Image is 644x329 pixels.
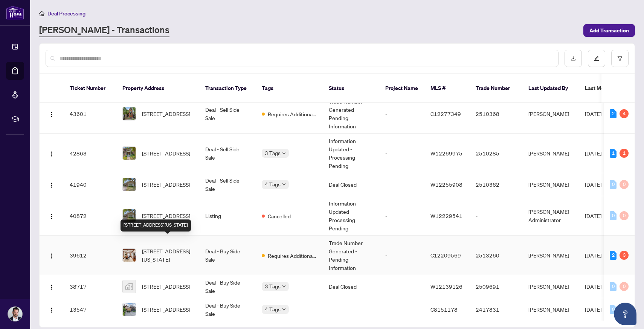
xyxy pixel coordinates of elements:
span: Last Modified Date [585,84,631,92]
span: filter [617,56,623,61]
img: Logo [49,307,55,313]
td: - [379,298,424,321]
span: edit [594,56,599,61]
td: Trade Number Generated - Pending Information [323,94,379,134]
div: 4 [620,109,629,118]
div: 0 [610,211,617,220]
span: [STREET_ADDRESS] [142,149,190,157]
span: [DATE] [585,306,601,313]
button: Add Transaction [583,24,635,37]
span: C12209569 [430,252,461,259]
td: [PERSON_NAME] Administrator [522,196,579,236]
th: Ticket Number [64,74,116,103]
button: Logo [46,178,58,190]
button: Logo [46,147,58,159]
span: Add Transaction [589,24,629,37]
img: Logo [49,111,55,117]
span: down [282,151,286,155]
div: 0 [620,282,629,291]
td: 2513260 [470,236,522,275]
img: thumbnail-img [123,147,136,160]
span: [DATE] [585,212,601,219]
div: 2 [610,251,617,260]
img: Logo [49,151,55,157]
div: 3 [620,251,629,260]
span: 3 Tags [265,149,281,157]
span: W12229541 [430,212,462,219]
span: W12255908 [430,181,462,188]
img: Profile Icon [8,307,22,321]
div: 2 [610,109,617,118]
div: 0 [610,282,617,291]
td: Deal - Buy Side Sale [199,275,256,298]
td: Trade Number Generated - Pending Information [323,236,379,275]
td: - [323,298,379,321]
span: home [39,11,44,16]
td: Information Updated - Processing Pending [323,134,379,173]
td: [PERSON_NAME] [522,173,579,196]
button: Logo [46,280,58,292]
div: 0 [620,180,629,189]
img: Logo [49,182,55,188]
td: [PERSON_NAME] [522,298,579,321]
td: 2509691 [470,275,522,298]
td: 39612 [64,236,116,275]
td: 42863 [64,134,116,173]
th: Tags [256,74,323,103]
td: 38717 [64,275,116,298]
button: Logo [46,303,58,315]
img: thumbnail-img [123,107,136,120]
th: Trade Number [470,74,522,103]
span: download [571,56,576,61]
img: thumbnail-img [123,178,136,191]
div: 0 [610,180,617,189]
th: MLS # [424,74,470,103]
td: - [379,173,424,196]
td: Deal - Buy Side Sale [199,236,256,275]
span: Deal Processing [47,10,85,17]
button: download [565,50,582,67]
td: - [379,196,424,236]
span: Requires Additional Docs [268,251,317,260]
img: thumbnail-img [123,209,136,222]
span: down [282,285,286,288]
td: - [379,236,424,275]
td: Deal Closed [323,173,379,196]
td: 40872 [64,196,116,236]
span: [DATE] [585,283,601,290]
td: Deal - Buy Side Sale [199,298,256,321]
div: 1 [610,149,617,158]
span: Cancelled [268,212,291,220]
span: [STREET_ADDRESS] [142,212,190,220]
div: 0 [610,305,617,314]
span: W12139126 [430,283,462,290]
button: Logo [46,249,58,261]
td: [PERSON_NAME] [522,275,579,298]
button: Logo [46,108,58,120]
span: [STREET_ADDRESS] [142,305,190,314]
div: 0 [620,211,629,220]
td: [PERSON_NAME] [522,94,579,134]
span: 3 Tags [265,282,281,291]
span: W12269975 [430,150,462,157]
td: Information Updated - Processing Pending [323,196,379,236]
th: Last Updated By [522,74,579,103]
span: [STREET_ADDRESS] [142,110,190,118]
button: edit [588,50,605,67]
td: 43601 [64,94,116,134]
img: Logo [49,213,55,219]
button: Open asap [614,303,636,325]
button: filter [611,50,629,67]
th: Property Address [116,74,199,103]
span: [STREET_ADDRESS] [142,282,190,291]
img: logo [6,6,24,20]
span: 4 Tags [265,180,281,189]
span: [DATE] [585,181,601,188]
td: 13547 [64,298,116,321]
button: Logo [46,210,58,222]
td: 2510285 [470,134,522,173]
span: [DATE] [585,110,601,117]
span: 4 Tags [265,305,281,314]
img: Logo [49,284,55,290]
img: Logo [49,253,55,259]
